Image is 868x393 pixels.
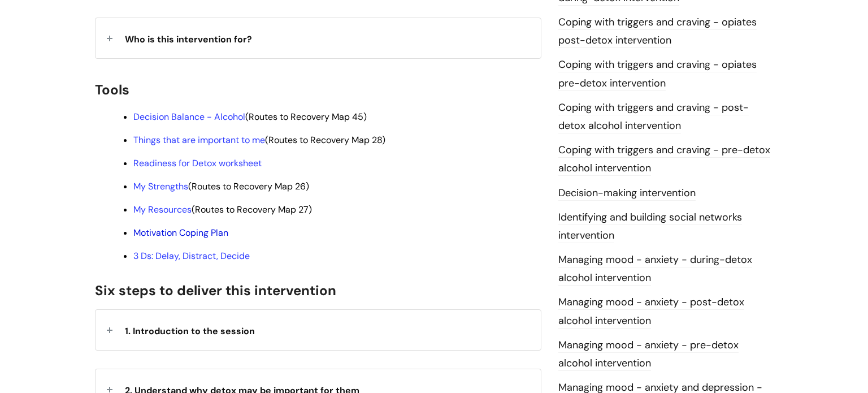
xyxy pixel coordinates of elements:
[125,325,255,337] span: 1. Introduction to the session
[558,101,749,133] a: Coping with triggers and craving - post-detox alcohol intervention
[133,204,312,215] span: (Routes to Recovery Map 27)
[125,33,252,45] span: Who is this intervention for?
[95,282,336,299] span: Six steps to deliver this intervention
[558,253,752,286] a: Managing mood - anxiety - during-detox alcohol intervention
[558,143,770,176] a: Coping with triggers and craving - pre-detox alcohol intervention
[558,210,742,243] a: Identifying and building social networks intervention
[133,180,188,192] a: My Strengths
[133,134,265,146] a: Things that are important to me
[558,338,739,371] a: Managing mood - anxiety - pre-detox alcohol intervention
[95,81,129,98] span: Tools
[558,295,744,328] a: Managing mood - anxiety - post-detox alcohol intervention
[133,204,192,215] a: My Resources
[133,250,250,262] a: 3 Ds: Delay, Distract, Decide
[133,111,367,123] span: (Routes to Recovery Map 45)
[558,15,757,48] a: Coping with triggers and craving - opiates post-detox intervention
[133,157,262,169] a: Readiness for Detox worksheet
[133,134,385,146] span: (Routes to Recovery Map 28)
[133,180,309,192] span: (Routes to Recovery Map 26)
[133,111,245,123] a: Decision Balance - Alcohol
[133,227,228,239] a: Motivation Coping Plan
[558,186,696,201] a: Decision-making intervention
[558,58,757,90] a: Coping with triggers and craving - opiates pre-detox intervention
